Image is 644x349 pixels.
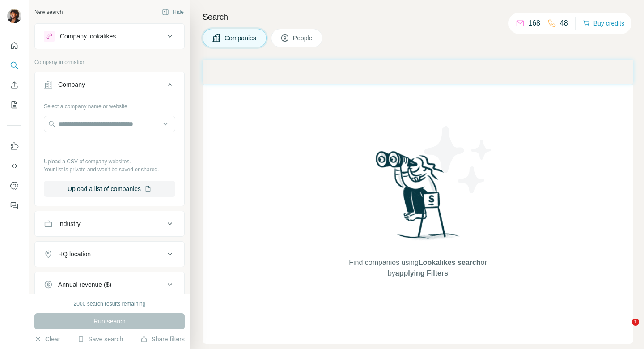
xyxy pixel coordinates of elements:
iframe: Banner [203,60,633,84]
img: Avatar [7,9,21,23]
div: Company [58,80,85,89]
p: Your list is private and won't be saved or shared. [44,166,175,174]
button: Use Surfe on LinkedIn [7,138,21,154]
span: Lookalikes search [419,259,481,266]
button: Industry [35,213,184,234]
span: applying Filters [395,269,448,277]
span: Companies [225,34,257,43]
button: Search [7,57,21,73]
button: Hide [156,5,190,19]
div: Industry [58,219,80,228]
p: 48 [560,18,568,29]
p: Upload a CSV of company websites. [44,157,175,166]
div: 2000 search results remaining [74,300,146,308]
button: Company [35,74,184,99]
p: 168 [528,18,540,29]
button: HQ location [35,243,184,265]
button: Use Surfe API [7,158,21,174]
button: Annual revenue ($) [35,274,184,295]
button: Share filters [140,335,185,344]
button: Clear [34,335,60,344]
button: Quick start [7,38,21,54]
button: Buy credits [583,17,624,30]
p: Company information [34,58,185,66]
span: People [293,34,314,43]
h4: Search [203,11,633,23]
div: Company lookalikes [60,32,116,41]
div: Annual revenue ($) [58,280,111,289]
button: Upload a list of companies [44,181,175,197]
span: Find companies using or by [346,257,489,279]
div: Select a company name or website [44,99,175,111]
button: My lists [7,97,21,113]
button: Enrich CSV [7,77,21,93]
button: Feedback [7,197,21,213]
button: Company lookalikes [35,26,184,47]
img: Surfe Illustration - Woman searching with binoculars [372,149,465,248]
span: 1 [632,319,639,326]
div: HQ location [58,250,91,259]
img: Surfe Illustration - Stars [418,119,499,200]
button: Dashboard [7,178,21,194]
div: New search [34,8,63,16]
iframe: Intercom live chat [614,319,635,340]
button: Save search [77,335,123,344]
